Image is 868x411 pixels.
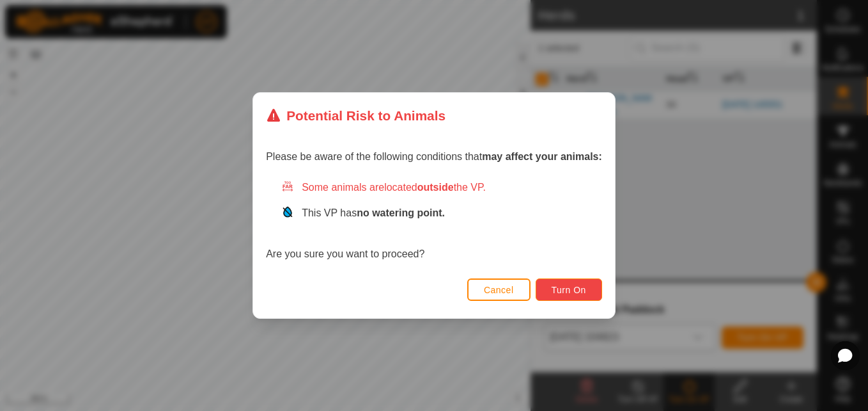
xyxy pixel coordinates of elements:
span: Cancel [484,285,514,295]
span: This VP has [302,207,445,218]
button: Turn On [536,278,602,301]
span: located the VP. [384,182,486,193]
span: Please be aware of the following conditions that [266,151,602,162]
strong: no watering point. [357,207,445,218]
div: Are you sure you want to proceed? [266,180,602,262]
div: Some animals are [281,180,602,195]
strong: outside [417,182,454,193]
strong: may affect your animals: [482,151,602,162]
span: Turn On [552,285,586,295]
button: Cancel [467,278,531,301]
div: Potential Risk to Animals [266,106,446,125]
